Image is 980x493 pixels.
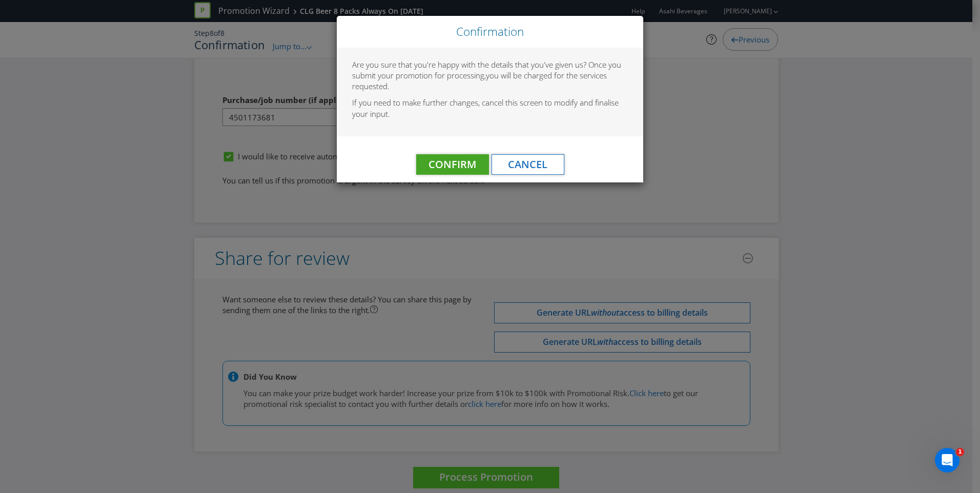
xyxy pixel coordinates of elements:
[956,448,964,456] span: 1
[352,70,607,91] span: you will be charged for the services requested
[456,24,524,39] span: Confirmation
[508,157,547,171] span: Cancel
[337,16,643,48] div: Close
[352,97,628,119] p: If you need to make further changes, cancel this screen to modify and finalise your input.
[492,154,564,175] button: Cancel
[935,448,959,473] iframe: Intercom live chat
[416,154,489,175] button: Confirm
[387,81,390,91] span: .
[352,59,621,80] span: Are you sure that you're happy with the details that you've given us? Once you submit your promot...
[428,157,476,171] span: Confirm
